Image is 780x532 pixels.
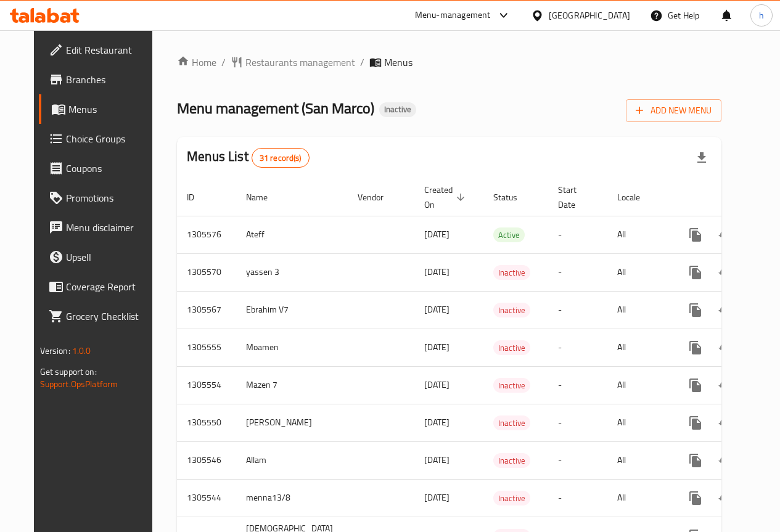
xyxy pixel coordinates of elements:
[236,329,348,366] td: Moamen
[252,148,310,168] div: Total records count
[66,279,154,294] span: Coverage Report
[549,9,630,22] div: [GEOGRAPHIC_DATA]
[548,404,607,441] td: -
[177,329,236,366] td: 1305555
[384,55,413,70] span: Menus
[548,479,607,517] td: -
[558,182,593,212] span: Start Date
[424,226,450,242] span: [DATE]
[177,441,236,479] td: 1305546
[236,404,348,441] td: [PERSON_NAME]
[493,341,530,355] span: Inactive
[548,216,607,253] td: -
[424,452,450,468] span: [DATE]
[493,227,525,242] div: Active
[681,258,710,287] button: more
[177,291,236,329] td: 1305567
[245,55,355,70] span: Restaurants management
[493,453,530,468] div: Inactive
[39,242,164,272] a: Upsell
[607,479,671,517] td: All
[493,340,530,355] div: Inactive
[493,415,530,430] div: Inactive
[39,65,164,94] a: Branches
[424,339,450,355] span: [DATE]
[66,250,154,264] span: Upsell
[68,102,154,117] span: Menus
[246,190,284,205] span: Name
[493,266,530,280] span: Inactive
[607,291,671,329] td: All
[177,94,374,122] span: Menu management ( San Marco )
[187,190,210,205] span: ID
[493,416,530,430] span: Inactive
[39,94,164,124] a: Menus
[424,414,450,430] span: [DATE]
[40,364,97,380] span: Get support on:
[236,216,348,253] td: Ateff
[681,408,710,438] button: more
[379,102,416,117] div: Inactive
[710,220,740,250] button: Change Status
[687,143,716,173] div: Export file
[607,366,671,404] td: All
[710,295,740,325] button: Change Status
[681,295,710,325] button: more
[66,131,154,146] span: Choice Groups
[424,377,450,393] span: [DATE]
[710,408,740,438] button: Change Status
[66,72,154,87] span: Branches
[493,228,525,242] span: Active
[66,43,154,57] span: Edit Restaurant
[493,379,530,393] span: Inactive
[66,190,154,205] span: Promotions
[236,441,348,479] td: Allam
[187,147,309,168] h2: Menus List
[236,253,348,291] td: yassen 3
[39,272,164,301] a: Coverage Report
[236,291,348,329] td: Ebrahim V7
[66,220,154,235] span: Menu disclaimer
[177,366,236,404] td: 1305554
[424,301,450,317] span: [DATE]
[236,366,348,404] td: Mazen 7
[710,370,740,400] button: Change Status
[39,213,164,242] a: Menu disclaimer
[39,35,164,65] a: Edit Restaurant
[710,446,740,475] button: Change Status
[548,329,607,366] td: -
[40,376,118,392] a: Support.OpsPlatform
[759,9,764,22] span: h
[681,483,710,513] button: more
[493,303,530,317] div: Inactive
[39,301,164,331] a: Grocery Checklist
[548,253,607,291] td: -
[548,441,607,479] td: -
[424,182,469,212] span: Created On
[607,329,671,366] td: All
[177,253,236,291] td: 1305570
[607,404,671,441] td: All
[415,8,491,23] div: Menu-management
[710,483,740,513] button: Change Status
[177,55,721,70] nav: breadcrumb
[72,343,91,359] span: 1.0.0
[236,479,348,517] td: menna13/8
[424,264,450,280] span: [DATE]
[493,265,530,280] div: Inactive
[681,220,710,250] button: more
[39,124,164,153] a: Choice Groups
[493,378,530,393] div: Inactive
[39,153,164,183] a: Coupons
[548,291,607,329] td: -
[493,190,533,205] span: Status
[617,190,656,205] span: Locale
[252,152,309,164] span: 31 record(s)
[548,366,607,404] td: -
[626,99,721,122] button: Add New Menu
[40,343,70,359] span: Version:
[379,104,416,115] span: Inactive
[607,441,671,479] td: All
[493,491,530,505] div: Inactive
[636,103,712,118] span: Add New Menu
